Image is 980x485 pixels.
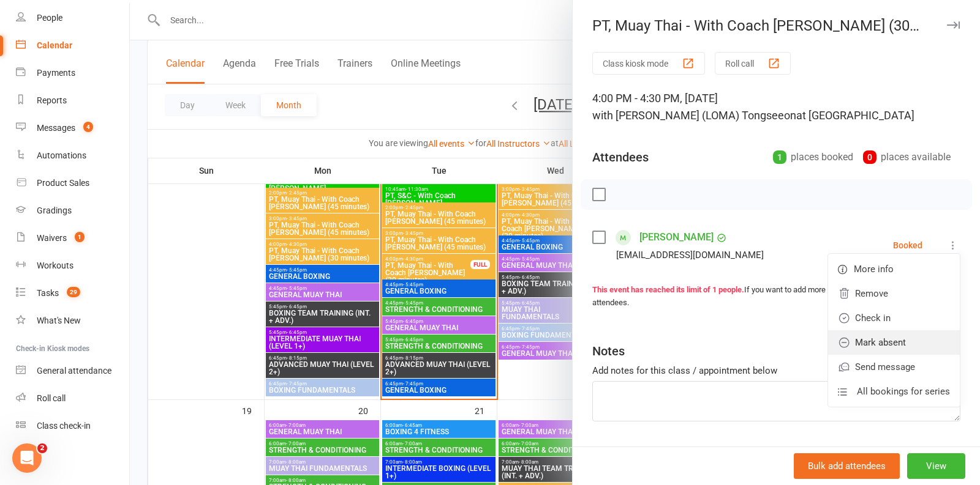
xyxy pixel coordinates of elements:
iframe: Intercom live chat [12,443,42,473]
a: Mark absent [828,330,960,355]
div: Reports [37,95,67,105]
a: Payments [16,59,129,87]
span: with [PERSON_NAME] (LOMA) Tongseeon [592,109,796,122]
div: Product Sales [37,178,89,188]
a: Roll call [16,385,129,412]
div: Class check-in [37,421,91,431]
div: Booked [893,241,922,250]
div: 4:00 PM - 4:30 PM, [DATE] [592,90,960,124]
span: 2 [37,443,47,453]
span: 4 [83,122,93,132]
div: Payments [37,68,75,78]
a: Check in [828,306,960,330]
a: What's New [16,307,129,335]
a: Automations [16,142,129,169]
a: People [16,4,129,32]
div: Add notes for this class / appointment below [592,363,960,378]
a: Calendar [16,32,129,59]
a: Workouts [16,252,129,280]
a: [PERSON_NAME] [639,228,714,247]
a: Reports [16,87,129,114]
button: Roll call [715,52,791,75]
span: 29 [67,287,80,297]
span: More info [854,262,894,276]
div: Gradings [37,205,72,215]
div: places available [863,149,951,166]
div: What's New [37,316,81,325]
a: Messages 4 [16,114,129,142]
button: View [907,453,965,479]
div: General attendance [37,366,111,376]
div: Messages [37,123,75,133]
a: Product Sales [16,169,129,197]
div: Notes [592,342,625,360]
div: Tasks [37,288,59,298]
a: Gradings [16,197,129,224]
span: at [GEOGRAPHIC_DATA] [796,109,914,122]
div: 1 [773,150,786,164]
div: 0 [863,150,876,164]
strong: This event has reached its limit of 1 people. [592,285,744,294]
a: General attendance kiosk mode [16,357,129,385]
div: Attendees [592,149,649,166]
button: Class kiosk mode [592,52,705,75]
div: Workouts [37,261,73,270]
div: PT, Muay Thai - With Coach [PERSON_NAME] (30 minutes) [573,17,980,34]
div: Roll call [37,393,66,403]
div: People [37,13,62,23]
a: Waivers 1 [16,224,129,252]
button: Bulk add attendees [794,453,900,479]
a: Class kiosk mode [16,412,129,440]
a: More info [828,257,960,281]
div: If you want to add more people, please remove 1 or more attendees. [592,284,960,309]
div: Calendar [37,40,72,50]
div: Waivers [37,233,67,243]
a: All bookings for series [828,379,960,404]
span: 1 [75,232,85,242]
div: places booked [773,149,853,166]
a: Tasks 29 [16,280,129,307]
span: All bookings for series [857,384,950,399]
div: [EMAIL_ADDRESS][DOMAIN_NAME] [616,247,764,263]
a: Remove [828,281,960,306]
div: Automations [37,150,86,160]
a: Send message [828,355,960,379]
